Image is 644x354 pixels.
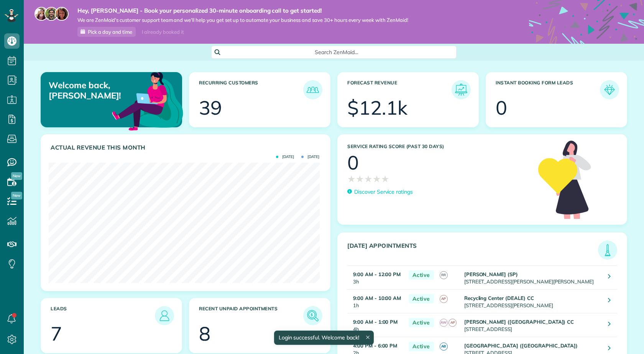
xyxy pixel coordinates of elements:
img: jorge-587dff0eeaa6aab1f244e6dc62b8924c3b6ad411094392a53c71c6c4a576187d.jpg [44,7,58,21]
h3: Service Rating score (past 30 days) [347,144,531,149]
td: 4h [347,313,405,337]
h3: Forecast Revenue [347,80,452,99]
span: RR [440,271,448,279]
span: AP [440,295,448,303]
td: 1h [347,289,405,313]
a: Discover Service ratings [347,188,413,196]
div: 0 [496,98,507,117]
p: Welcome back, [PERSON_NAME]! [49,80,136,100]
div: 7 [51,324,62,343]
span: New [11,172,22,180]
span: ★ [381,172,389,186]
span: AB [440,342,448,351]
strong: 9:00 AM - 12:00 PM [353,271,401,277]
strong: [PERSON_NAME] (SP) [464,271,518,277]
div: 0 [347,153,359,172]
img: icon_leads-1bed01f49abd5b7fead27621c3d59655bb73ed531f8eeb49469d10e621d6b896.png [157,308,172,323]
span: Pick a day and time [88,29,132,35]
h3: [DATE] Appointments [347,242,598,260]
span: [DATE] [301,155,319,159]
strong: [GEOGRAPHIC_DATA] ([GEOGRAPHIC_DATA]) [464,342,578,349]
img: maria-72a9807cf96188c08ef61303f053569d2e2a8a1cde33d635c8a3ac13582a053d.jpg [34,7,48,21]
img: icon_form_leads-04211a6a04a5b2264e4ee56bc0799ec3eb69b7e499cbb523a139df1d13a81ae0.png [602,82,617,97]
span: We are ZenMaid’s customer support team and we’ll help you get set up to automate your business an... [77,17,408,23]
div: 39 [199,98,222,117]
div: 8 [199,324,210,343]
span: Active [409,318,434,328]
strong: 4:00 PM - 6:00 PM [353,342,397,349]
span: ★ [373,172,381,186]
span: [DATE] [276,155,294,159]
td: [STREET_ADDRESS][PERSON_NAME][PERSON_NAME] [462,265,603,289]
strong: [PERSON_NAME] ([GEOGRAPHIC_DATA]) CC [464,319,574,325]
img: icon_forecast_revenue-8c13a41c7ed35a8dcfafea3cbb826a0462acb37728057bba2d056411b612bbbe.png [453,82,469,97]
p: Discover Service ratings [354,188,413,196]
h3: Leads [51,306,155,325]
td: [STREET_ADDRESS][PERSON_NAME] [462,289,603,313]
strong: Recycling Center (DEALE) CC [464,295,534,301]
span: Active [409,342,434,351]
a: Pick a day and time [77,27,136,37]
strong: 9:00 AM - 1:00 PM [353,319,398,325]
img: dashboard_welcome-42a62b7d889689a78055ac9021e634bf52bae3f8056760290aed330b23ab8690.png [110,63,185,138]
span: New [11,192,22,199]
div: I already booked it [137,27,188,37]
img: icon_todays_appointments-901f7ab196bb0bea1936b74009e4eb5ffbc2d2711fa7634e0d609ed5ef32b18b.png [600,242,615,258]
div: Login successful. Welcome back! [274,331,373,345]
img: icon_recurring_customers-cf858462ba22bcd05b5a5880d41d6543d210077de5bb9ebc9590e49fd87d84ed.png [305,82,320,97]
span: AW [440,319,448,327]
strong: 9:00 AM - 10:00 AM [353,295,401,301]
span: ★ [347,172,356,186]
span: Active [409,270,434,280]
span: ★ [356,172,364,186]
td: [STREET_ADDRESS] [462,313,603,337]
img: icon_unpaid_appointments-47b8ce3997adf2238b356f14209ab4cced10bd1f174958f3ca8f1d0dd7fffeee.png [305,308,320,323]
span: Active [409,294,434,304]
h3: Recent unpaid appointments [199,306,303,325]
div: $12.1k [347,98,407,117]
img: michelle-19f622bdf1676172e81f8f8fba1fb50e276960ebfe0243fe18214015130c80e4.jpg [55,7,69,21]
h3: Actual Revenue this month [51,144,322,151]
h3: Instant Booking Form Leads [496,80,600,99]
td: 3h [347,265,405,289]
span: ★ [364,172,373,186]
strong: Hey, [PERSON_NAME] - Book your personalized 30-minute onboarding call to get started! [77,7,408,15]
span: AP [449,319,457,327]
h3: Recurring Customers [199,80,303,99]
